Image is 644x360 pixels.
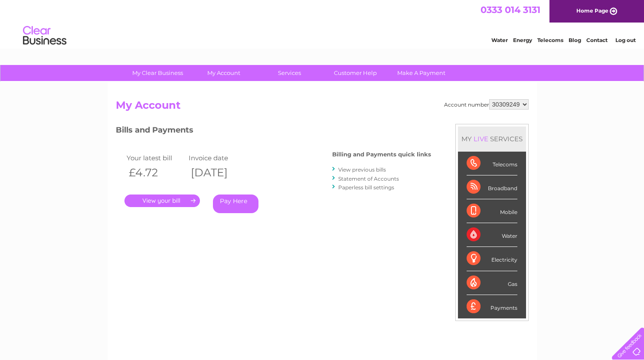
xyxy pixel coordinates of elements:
div: Mobile [467,199,517,223]
div: Telecoms [467,152,517,175]
h4: Billing and Payments quick links [332,151,431,158]
a: 0333 014 3131 [481,4,540,15]
a: Telecoms [537,37,563,43]
h3: Bills and Payments [116,124,431,139]
a: Paperless bill settings [338,184,394,191]
th: £4.72 [124,164,187,182]
a: My Clear Business [122,65,193,81]
td: Invoice date [186,152,249,164]
h2: My Account [116,99,529,116]
a: Statement of Accounts [338,175,399,182]
div: Broadband [467,175,517,199]
a: Customer Help [320,65,391,81]
div: MY SERVICES [458,126,526,151]
a: Contact [586,37,608,43]
a: Blog [569,37,581,43]
a: My Account [188,65,259,81]
div: LIVE [472,135,490,143]
div: Water [467,223,517,247]
td: Your latest bill [124,152,187,164]
div: Account number [444,99,529,110]
div: Payments [467,295,517,318]
a: . [124,195,200,207]
a: View previous bills [338,166,386,173]
a: Pay Here [213,195,258,213]
div: Electricity [467,247,517,271]
img: logo.png [23,23,67,49]
a: Log out [615,37,636,43]
div: Clear Business is a trading name of Verastar Limited (registered in [GEOGRAPHIC_DATA] No. 3667643... [118,5,527,42]
a: Make A Payment [386,65,457,81]
a: Services [254,65,325,81]
th: [DATE] [186,164,249,182]
a: Energy [513,37,532,43]
a: Water [491,37,508,43]
div: Gas [467,271,517,295]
